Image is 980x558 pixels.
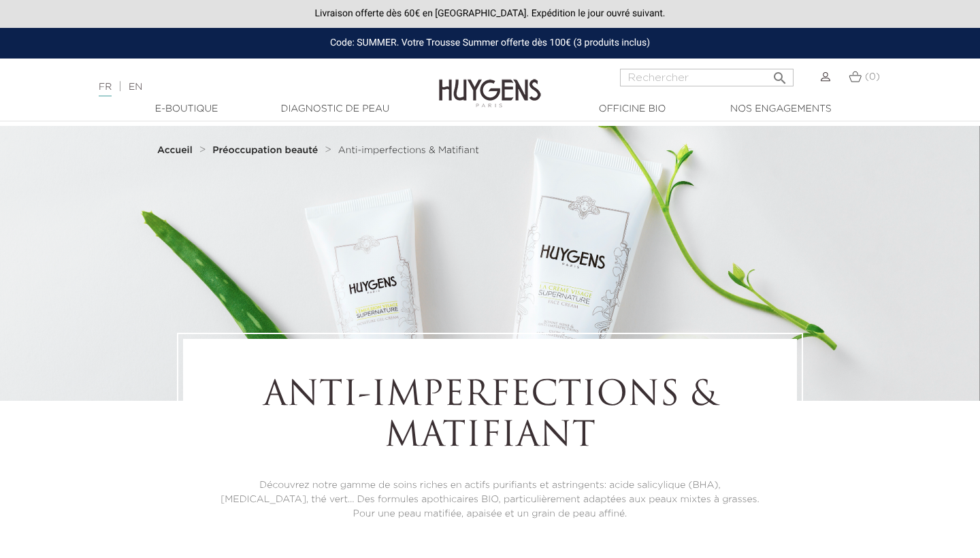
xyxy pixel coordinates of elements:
[772,66,788,82] i: 
[157,145,195,156] a: Accueil
[338,145,479,156] a: Anti-imperfections & Matifiant
[157,146,193,155] strong: Accueil
[564,102,700,116] a: Officine Bio
[267,102,403,116] a: Diagnostic de peau
[620,69,794,86] input: Rechercher
[118,102,255,116] a: E-Boutique
[212,146,318,155] strong: Préoccupation beauté
[865,72,880,82] span: (0)
[99,82,112,97] a: FR
[129,82,142,92] a: EN
[220,478,759,521] p: Découvrez notre gamme de soins riches en actifs purifiants et astringents: acide salicylique (BHA...
[713,102,849,116] a: Nos engagements
[338,146,479,155] span: Anti-imperfections & Matifiant
[768,65,792,83] button: 
[439,57,541,110] img: Huygens
[212,145,321,156] a: Préoccupation beauté
[92,79,398,95] div: |
[220,376,759,458] h1: Anti-imperfections & Matifiant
